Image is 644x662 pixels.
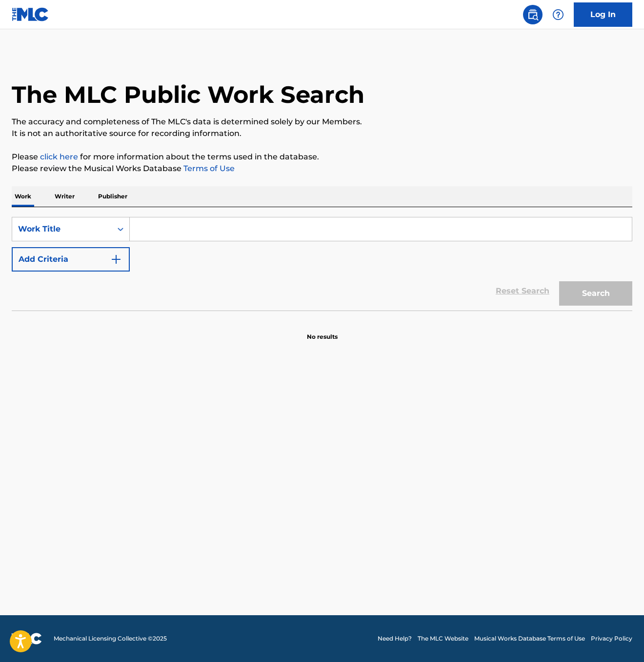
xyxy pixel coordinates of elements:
form: Search Form [12,217,632,311]
h1: The MLC Public Work Search [12,80,364,109]
a: Privacy Policy [591,634,632,643]
img: search [527,9,539,20]
p: Please review the Musical Works Database [12,163,632,175]
div: Work Title [18,223,106,235]
a: Terms of Use [181,164,235,173]
a: Log In [574,2,632,27]
img: 9d2ae6d4665cec9f34b9.svg [110,253,122,265]
p: The accuracy and completeness of The MLC's data is determined solely by our Members. [12,116,632,128]
img: MLC Logo [12,7,49,21]
a: Need Help? [378,634,412,643]
a: The MLC Website [418,634,468,643]
iframe: Chat Widget [595,615,644,662]
div: Help [548,5,568,24]
p: Please for more information about the terms used in the database. [12,151,632,163]
span: Mechanical Licensing Collective © 2025 [54,634,167,643]
a: Public Search [523,5,543,24]
a: click here [40,152,78,161]
p: Work [12,186,34,207]
a: Musical Works Database Terms of Use [474,634,585,643]
p: It is not an authoritative source for recording information. [12,128,632,139]
button: Add Criteria [12,247,130,272]
img: help [552,9,564,20]
p: Writer [52,186,78,207]
p: Publisher [95,186,130,207]
p: No results [307,321,338,341]
img: logo [12,633,42,644]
